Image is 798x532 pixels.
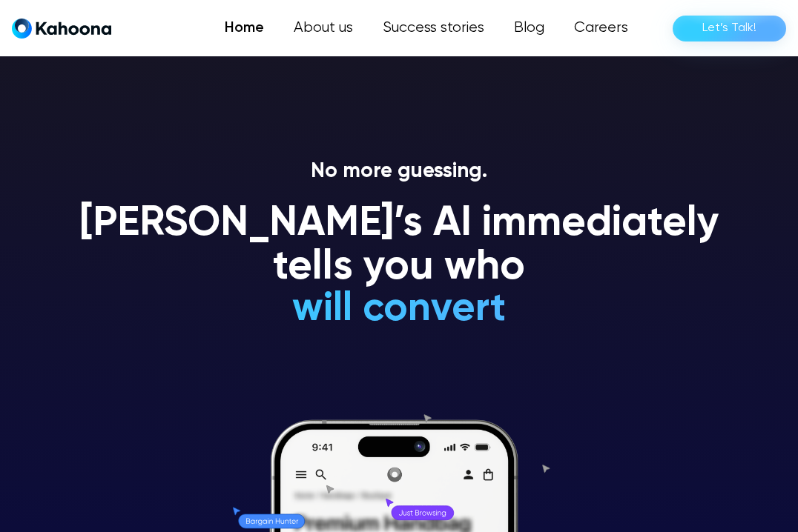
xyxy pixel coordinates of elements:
a: home [12,18,111,39]
a: About us [279,13,368,43]
a: Home [210,13,279,43]
h1: [PERSON_NAME]’s AI immediately tells you who [40,202,758,290]
a: Success stories [368,13,499,43]
h1: will convert [180,287,617,331]
a: Blog [499,13,559,43]
a: Let’s Talk! [673,16,786,41]
div: Let’s Talk! [702,16,756,40]
a: Careers [559,13,643,43]
p: No more guessing. [40,159,758,184]
g: Just Browsing [400,510,446,517]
